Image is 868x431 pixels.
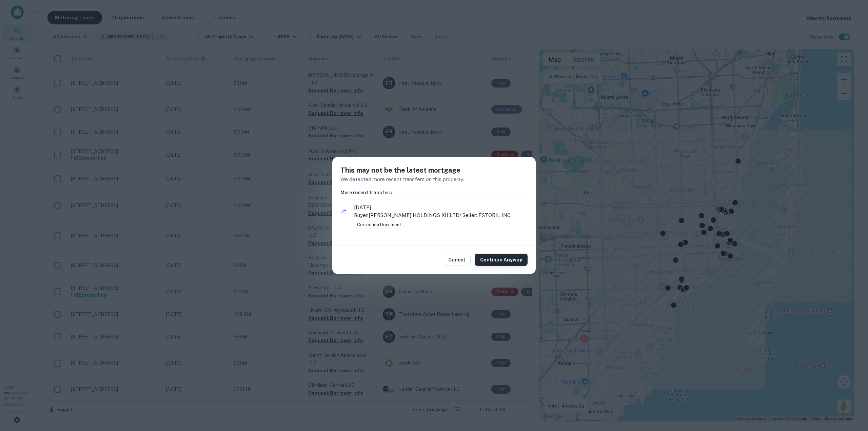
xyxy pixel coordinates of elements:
span: Correction Document [354,221,404,228]
iframe: Chat Widget [834,377,868,409]
button: Cancel [443,254,471,266]
span: [DATE] [354,203,528,212]
button: Continue Anyway [475,254,528,266]
p: Buyer: [PERSON_NAME] HOLDINGS XII LTD / Seller: ESTORIL INC [354,211,528,219]
h6: More recent transfers [340,189,528,196]
p: We detected more recent transfers on this property. [340,175,528,183]
div: Correction Document [354,221,404,229]
h5: This may not be the latest mortgage [340,165,528,175]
